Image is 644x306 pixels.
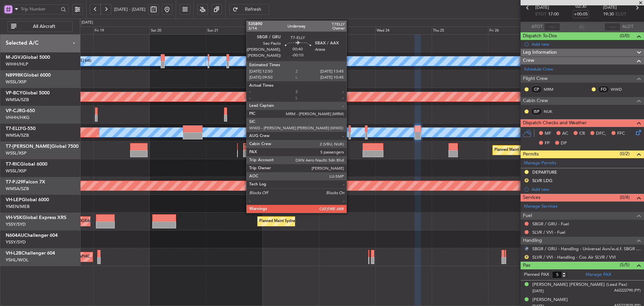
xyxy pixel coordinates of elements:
[6,108,35,113] a: VP-CJRG-650
[532,169,557,175] div: DEPARTURE
[620,194,630,201] span: (0/4)
[6,97,29,103] a: WMSA/SZB
[622,24,633,30] span: ALDT
[561,140,567,147] span: DP
[6,115,30,121] a: VHHH/HKG
[6,162,47,167] a: T7-RICGlobal 6000
[523,57,534,64] span: Crew
[259,147,273,150] div: 05:05 Z
[620,32,630,39] span: (0/0)
[6,150,26,156] a: WSSL/XSP
[620,150,630,157] span: (0/2)
[6,162,20,167] span: T7-RIC
[6,144,78,149] a: T7-[PERSON_NAME]Global 7500
[6,233,24,238] span: N604AU
[532,178,552,183] div: SLVR LDG
[6,180,45,184] a: T7-PJ29Falcon 7X
[532,297,568,303] div: [PERSON_NAME]
[6,198,49,202] a: VH-LEPGlobal 6000
[603,4,617,11] span: [DATE]
[586,271,611,278] a: Manage PAX
[488,27,544,35] div: Fri 26
[603,11,614,18] span: 19:30
[6,61,28,67] a: WIHH/HLP
[531,24,542,30] span: ATOT
[611,86,626,92] a: WWD
[7,21,73,32] button: All Aircraft
[229,4,269,15] button: Refresh
[545,130,551,137] span: MF
[114,6,146,12] span: [DATE] - [DATE]
[532,41,641,47] div: Add new
[6,132,29,138] a: WMSA/SZB
[525,255,529,259] button: R
[34,252,144,262] div: Unplanned Maint [GEOGRAPHIC_DATA] ([GEOGRAPHIC_DATA])
[532,246,641,252] a: SBGR / GRU - Handling - Universal Avn/w.d.f. SBGR / GRU
[523,49,557,56] span: Leg Information
[544,108,559,115] a: NUK
[596,130,606,137] span: DFC,
[535,11,546,18] span: ETOT
[18,24,70,29] span: All Aircraft
[6,257,29,263] a: YSHL/WOL
[319,27,375,35] div: Tue 23
[523,262,530,269] span: Pax
[259,143,273,147] div: EGGW
[244,147,259,150] div: 16:00 Z
[6,108,22,113] span: VP-CJR
[6,221,26,227] a: YSSY/SYD
[532,254,616,260] a: SLVR / VVI - Handling - Cco Air SLVR / VVI
[6,186,29,192] a: WMSA/SZB
[259,154,273,157] div: -
[206,27,262,35] div: Sun 21
[6,73,51,78] a: N8998KGlobal 6000
[545,140,550,147] span: FP
[544,23,560,31] input: --:--
[524,271,549,278] label: Planned PAX
[524,66,553,73] a: Schedule Crew
[6,79,26,85] a: WSSL/XSP
[6,91,22,95] span: VP-BCY
[6,180,23,184] span: T7-PJ29
[524,160,556,167] a: Manage Permits
[6,91,50,95] a: VP-BCYGlobal 5000
[6,55,50,60] a: M-JGVJGlobal 5000
[615,11,626,18] span: ELDT
[244,154,259,157] div: -
[262,27,319,35] div: Mon 22
[614,288,641,294] span: A62222790 (PP)
[239,7,267,12] span: Refresh
[523,237,542,245] span: Handling
[525,178,529,182] button: R
[244,143,259,147] div: WSSS
[93,27,150,35] div: Fri 19
[523,119,587,127] span: Dispatch Checks and Weather
[6,215,66,220] a: VH-VSKGlobal Express XRS
[579,130,585,137] span: CR
[6,126,22,131] span: T7-ELLY
[375,27,432,35] div: Wed 24
[6,239,26,245] a: YSSY/SYD
[523,75,548,83] span: Flight Crew
[82,20,93,26] div: [DATE]
[532,289,544,294] span: [DATE]
[6,251,21,256] span: VH-L2B
[531,86,542,93] div: CP
[6,144,51,149] span: T7-[PERSON_NAME]
[576,3,586,10] span: 02:30
[617,130,625,137] span: FFC
[598,86,609,93] div: FO
[6,204,30,210] a: YMEN/MEB
[259,216,337,226] div: Planned Maint Sydney ([PERSON_NAME] Intl)
[532,281,627,288] div: [PERSON_NAME] [PERSON_NAME] (Lead Pax)
[6,55,23,60] span: M-JGVJ
[150,27,206,35] div: Sat 20
[494,145,573,155] div: Planned Maint [GEOGRAPHIC_DATA] (Seletar)
[432,27,488,35] div: Thu 25
[523,212,532,220] span: Fuel
[33,216,147,226] div: AOG Maint [US_STATE][GEOGRAPHIC_DATA] ([US_STATE] City Intl)
[532,221,569,227] a: SBGR / GRU - Fuel
[21,4,59,14] input: Trip Number
[531,108,542,115] div: ISP
[548,11,559,18] span: 17:00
